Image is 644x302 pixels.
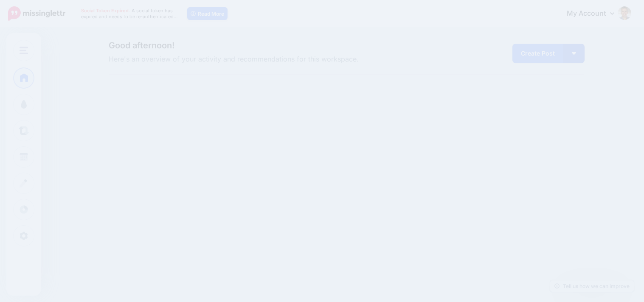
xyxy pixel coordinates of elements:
[81,8,130,14] span: Social Token Expired.
[81,8,178,20] span: A social token has expired and needs to be re-authenticated…
[187,7,228,20] a: Read More
[550,280,634,292] a: Tell us how we can improve
[558,3,631,24] a: My Account
[572,52,576,55] img: arrow-down-white.png
[109,40,174,50] span: Good afternoon!
[20,47,28,54] img: menu.png
[512,44,563,63] a: Create Post
[109,54,422,65] span: Here's an overview of your activity and recommendations for this workspace.
[8,6,65,21] img: Missinglettr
